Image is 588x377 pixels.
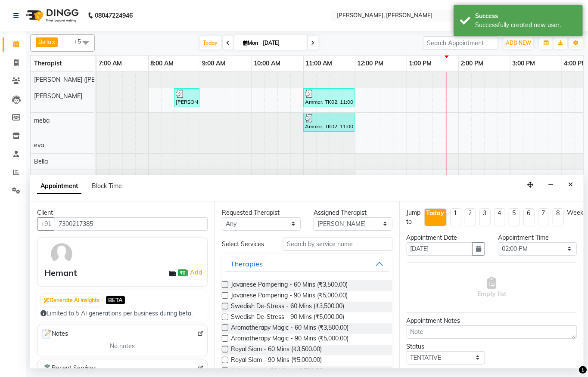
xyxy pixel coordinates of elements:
[149,57,176,70] a: 8:00 AM
[34,158,48,165] span: Bella
[241,40,261,46] span: Mon
[38,38,51,45] span: Bella
[231,323,348,334] span: Aromatherapy Magic - 60 Mins (₹3,500.00)
[231,291,348,302] span: Javanese Pampering - 90 Mins (₹5,000.00)
[304,90,354,106] div: Ammar, TK02, 11:00 AM-12:00 PM, Javanese Pampering - 60 Mins
[231,366,324,377] span: Abhyangam - 60 Mins (₹3,500.00)
[494,208,505,226] li: 4
[34,174,82,182] span: [PERSON_NAME]
[49,241,74,266] img: avatar
[37,179,81,194] span: Appointment
[407,316,577,325] div: Appointment Notes
[200,57,228,70] a: 9:00 AM
[564,178,577,192] button: Close
[450,208,461,226] li: 1
[200,36,221,49] span: Today
[175,90,199,106] div: [PERSON_NAME], TK01, 08:30 AM-09:00 AM, De-Stress Back & Shoulder Massage - 30 Mins
[407,242,473,256] input: yyyy-mm-dd
[231,334,348,345] span: Aromatherapy Magic - 90 Mins (₹5,000.00)
[407,57,434,70] a: 1:00 PM
[231,280,348,291] span: Javanese Pampering - 60 Mins (₹3,500.00)
[37,217,55,231] button: +91
[407,208,421,226] div: Jump to
[92,182,122,190] span: Block Time
[553,208,564,226] li: 8
[230,259,263,269] div: Therapies
[231,345,322,355] span: Royal Siam - 60 Mins (₹3,500.00)
[261,37,304,49] input: 2025-09-01
[355,57,386,70] a: 12:00 PM
[34,92,82,100] span: [PERSON_NAME]
[252,57,283,70] a: 10:00 AM
[477,277,506,299] span: Empty list
[314,208,392,217] div: Assigned Therapist
[479,208,491,226] li: 3
[304,57,335,70] a: 11:00 AM
[74,38,87,45] span: +5
[304,114,354,130] div: Ammar, TK02, 11:00 AM-12:00 PM, Javanese Pampering - 60 Mins
[178,269,187,276] span: ₹0
[538,208,549,226] li: 7
[459,57,486,70] a: 2:00 PM
[475,21,576,30] div: Successfully created new user.
[407,342,485,351] div: Status
[41,364,96,374] span: Recent Services
[189,267,204,278] a: Add
[40,309,204,318] div: Limited to 5 AI generations per business during beta.
[225,256,389,272] button: Therapies
[222,208,301,217] div: Requested Therapist
[41,294,102,306] button: Generate AI Insights
[34,76,136,83] span: [PERSON_NAME] ([PERSON_NAME])
[187,267,204,278] span: |
[283,238,392,251] input: Search by service name
[51,38,55,45] a: x
[475,12,576,21] div: Success
[407,233,485,242] div: Appointment Date
[22,3,81,28] img: logo
[110,342,135,351] span: No notes
[95,3,133,28] b: 08047224946
[509,208,520,226] li: 5
[55,217,208,231] input: Search by Name/Mobile/Email/Code
[34,141,44,149] span: eva
[96,57,124,70] a: 7:00 AM
[426,209,445,218] div: Today
[106,296,125,304] span: BETA
[44,266,77,279] div: Hemant
[567,208,587,217] div: Weeks
[34,117,50,124] span: meba
[498,233,577,242] div: Appointment Time
[510,57,538,70] a: 3:00 PM
[34,59,62,67] span: Therapist
[523,208,535,226] li: 6
[37,208,208,217] div: Client
[423,36,498,49] input: Search Appointment
[231,355,322,366] span: Royal Siam - 90 Mins (₹5,000.00)
[41,329,68,340] span: Notes
[231,312,344,323] span: Swedish De-Stress - 90 Mins (₹5,000.00)
[504,37,533,49] button: ADD NEW
[231,302,344,312] span: Swedish De-Stress - 60 Mins (₹3,500.00)
[215,240,277,249] div: Select Services
[506,40,531,46] span: ADD NEW
[465,208,476,226] li: 2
